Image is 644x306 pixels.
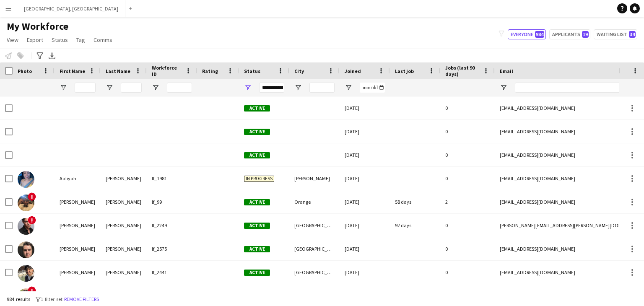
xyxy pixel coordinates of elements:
[47,51,57,61] app-action-btn: Export XLSX
[244,129,270,135] span: Active
[28,216,36,224] span: !
[101,237,147,260] div: [PERSON_NAME]
[101,261,147,284] div: [PERSON_NAME]
[73,34,88,45] a: Tag
[55,237,101,260] div: [PERSON_NAME]
[152,84,159,91] button: Open Filter Menu
[90,34,116,45] a: Comms
[440,214,495,237] div: 0
[147,214,197,237] div: lf_2249
[289,167,340,190] div: [PERSON_NAME]
[202,68,218,74] span: Rating
[75,83,96,93] input: First Name Filter Input
[340,261,390,284] div: [DATE]
[340,120,390,143] div: [DATE]
[594,29,637,39] button: Waiting list34
[244,84,252,91] button: Open Filter Menu
[289,261,340,284] div: [GEOGRAPHIC_DATA]
[244,246,270,252] span: Active
[395,68,414,74] span: Last job
[340,190,390,213] div: [DATE]
[93,36,112,44] span: Comms
[390,190,440,213] div: 58 days
[76,36,85,44] span: Tag
[309,83,335,93] input: City Filter Input
[52,36,68,44] span: Status
[147,261,197,284] div: lf_2441
[18,218,34,235] img: Aaron Hanick
[535,31,544,38] span: 984
[106,84,113,91] button: Open Filter Menu
[48,34,71,45] a: Status
[167,83,192,93] input: Workforce ID Filter Input
[345,68,361,74] span: Joined
[147,237,197,260] div: lf_2575
[294,84,302,91] button: Open Filter Menu
[440,237,495,260] div: 0
[508,29,546,39] button: Everyone984
[340,143,390,166] div: [DATE]
[340,237,390,260] div: [DATE]
[582,31,589,38] span: 19
[121,83,142,93] input: Last Name Filter Input
[101,190,147,213] div: [PERSON_NAME]
[55,190,101,213] div: [PERSON_NAME]
[62,295,101,304] button: Remove filters
[147,190,197,213] div: lf_99
[340,96,390,119] div: [DATE]
[629,31,636,38] span: 34
[360,83,385,93] input: Joined Filter Input
[7,20,68,33] span: My Workforce
[440,120,495,143] div: 0
[147,167,197,190] div: lf_1981
[60,68,85,74] span: First Name
[500,68,513,74] span: Email
[244,270,270,276] span: Active
[244,68,260,74] span: Status
[28,192,36,201] span: !
[27,36,43,44] span: Export
[35,51,45,61] app-action-btn: Advanced filters
[106,68,130,74] span: Last Name
[244,152,270,158] span: Active
[60,84,67,91] button: Open Filter Menu
[500,84,507,91] button: Open Filter Menu
[7,36,18,44] span: View
[345,84,352,91] button: Open Filter Menu
[445,65,480,77] span: Jobs (last 90 days)
[549,29,590,39] button: Applicants19
[289,237,340,260] div: [GEOGRAPHIC_DATA]
[17,0,125,17] button: [GEOGRAPHIC_DATA], [GEOGRAPHIC_DATA]
[18,194,34,211] img: Aaron Bolton
[244,199,270,205] span: Active
[18,241,34,258] img: Aaron Peralta
[152,65,182,77] span: Workforce ID
[440,261,495,284] div: 0
[101,214,147,237] div: [PERSON_NAME]
[340,167,390,190] div: [DATE]
[289,214,340,237] div: [GEOGRAPHIC_DATA]
[390,214,440,237] div: 92 days
[3,34,22,45] a: View
[440,143,495,166] div: 0
[23,34,47,45] a: Export
[294,68,304,74] span: City
[41,296,62,302] span: 1 filter set
[244,223,270,229] span: Active
[340,214,390,237] div: [DATE]
[101,167,147,190] div: [PERSON_NAME]
[289,190,340,213] div: Orange
[440,167,495,190] div: 0
[55,261,101,284] div: [PERSON_NAME]
[440,190,495,213] div: 2
[244,176,274,182] span: In progress
[440,96,495,119] div: 0
[55,167,101,190] div: Aaliyah
[18,265,34,282] img: Aaron Sanchez
[244,105,270,112] span: Active
[18,68,32,74] span: Photo
[55,214,101,237] div: [PERSON_NAME]
[18,171,34,188] img: Aaliyah Bennett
